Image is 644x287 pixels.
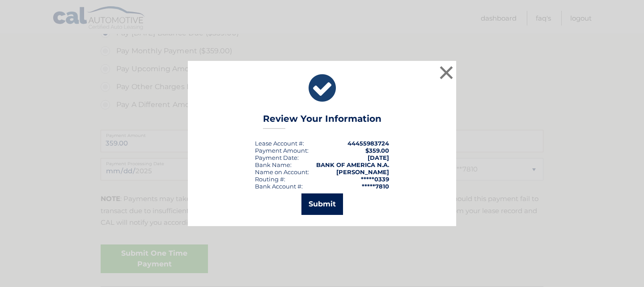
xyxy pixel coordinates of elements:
div: Payment Amount: [255,147,309,154]
div: Lease Account #: [255,140,304,147]
span: $359.00 [365,147,389,154]
div: Name on Account: [255,168,309,176]
div: Routing #: [255,176,285,183]
span: Payment Date [255,154,297,161]
strong: [PERSON_NAME] [336,168,389,176]
div: Bank Account #: [255,183,303,190]
span: [DATE] [368,154,389,161]
button: Submit [301,193,343,215]
button: × [437,64,455,81]
div: Bank Name: [255,161,292,168]
div: : [255,154,299,161]
h3: Review Your Information [263,113,381,129]
strong: BANK OF AMERICA N.A. [316,161,389,168]
strong: 44455983724 [347,140,389,147]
